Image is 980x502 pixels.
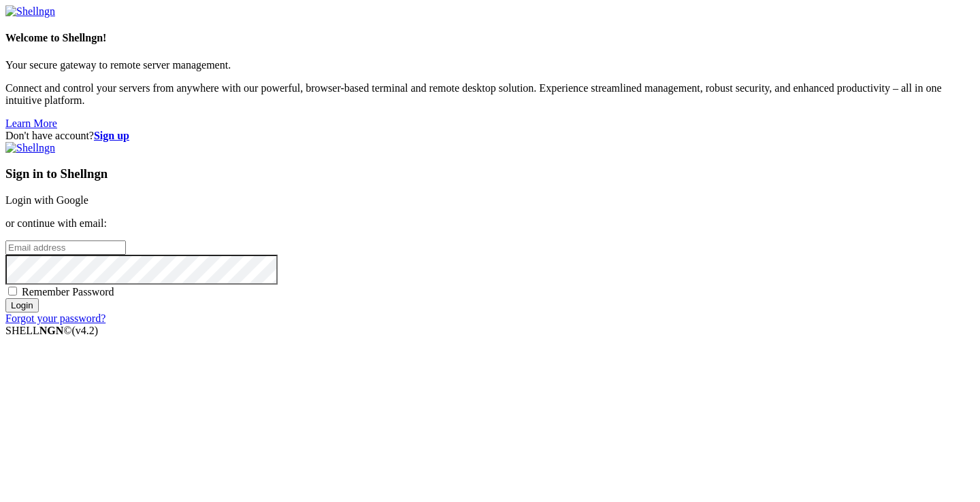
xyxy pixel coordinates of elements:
span: Remember Password [22,286,114,298]
div: Don't have account? [5,130,975,142]
h3: Sign in to Shellngn [5,166,975,181]
p: or continue with email: [5,217,975,230]
input: Remember Password [8,287,17,295]
a: Forgot your password? [5,312,105,324]
input: Email address [5,240,126,255]
span: SHELL © [5,325,98,336]
span: 4.2.0 [72,325,99,336]
a: Sign up [94,130,129,141]
img: Shellngn [5,142,55,154]
a: Login with Google [5,194,88,206]
p: Connect and control your servers from anywhere with our powerful, browser-based terminal and remo... [5,82,975,107]
a: Learn More [5,118,57,129]
p: Your secure gateway to remote server management. [5,59,975,71]
img: Shellngn [5,5,55,18]
input: Login [5,298,39,312]
b: NGN [39,325,64,336]
h4: Welcome to Shellngn! [5,32,975,44]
